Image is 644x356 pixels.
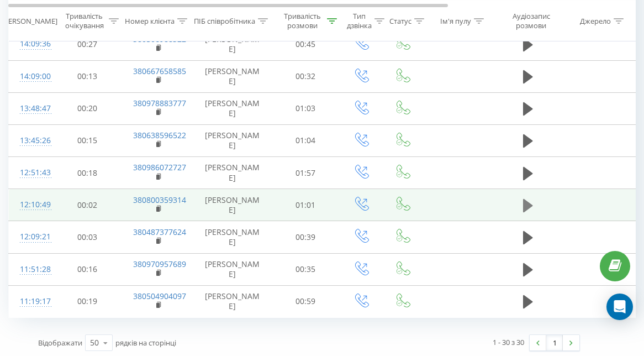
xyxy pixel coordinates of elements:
[271,285,340,317] td: 00:59
[2,16,57,25] div: [PERSON_NAME]
[271,92,340,124] td: 01:03
[440,16,471,25] div: Ім'я пулу
[194,60,271,92] td: [PERSON_NAME]
[271,189,340,221] td: 01:01
[53,157,122,189] td: 00:18
[133,259,186,269] a: 380970957689
[53,92,122,124] td: 00:20
[20,162,42,184] div: 12:51:43
[194,124,271,156] td: [PERSON_NAME]
[194,157,271,189] td: [PERSON_NAME]
[194,285,271,317] td: [PERSON_NAME]
[133,66,186,76] a: 380667658585
[53,60,122,92] td: 00:13
[133,291,186,301] a: 380504904097
[194,189,271,221] td: [PERSON_NAME]
[194,16,255,25] div: ПІБ співробітника
[20,33,42,55] div: 14:09:36
[580,16,611,25] div: Джерело
[53,221,122,253] td: 00:03
[20,130,42,151] div: 13:45:26
[271,221,340,253] td: 00:39
[194,28,271,60] td: [PERSON_NAME]
[133,34,186,44] a: 380506988322
[125,16,175,25] div: Номер клієнта
[271,157,340,189] td: 01:57
[90,337,99,348] div: 50
[504,12,558,30] div: Аудіозапис розмови
[38,338,82,348] span: Відображати
[281,12,324,30] div: Тривалість розмови
[20,98,42,119] div: 13:48:47
[271,28,340,60] td: 00:45
[133,195,186,205] a: 380800359314
[271,124,340,156] td: 01:04
[606,294,633,320] div: Open Intercom Messenger
[20,226,42,248] div: 12:09:21
[20,259,42,280] div: 11:51:28
[194,253,271,285] td: [PERSON_NAME]
[53,124,122,156] td: 00:15
[493,337,524,348] div: 1 - 30 з 30
[62,12,106,30] div: Тривалість очікування
[133,98,186,108] a: 380978883777
[115,338,176,348] span: рядків на сторінці
[20,194,42,216] div: 12:10:49
[194,92,271,124] td: [PERSON_NAME]
[546,335,563,350] a: 1
[53,28,122,60] td: 00:27
[53,189,122,221] td: 00:02
[271,253,340,285] td: 00:35
[53,285,122,317] td: 00:19
[53,253,122,285] td: 00:16
[389,16,411,25] div: Статус
[20,291,42,312] div: 11:19:17
[133,162,186,172] a: 380986072727
[271,60,340,92] td: 00:32
[133,227,186,237] a: 380487377624
[194,221,271,253] td: [PERSON_NAME]
[347,12,372,30] div: Тип дзвінка
[20,66,42,87] div: 14:09:00
[133,130,186,140] a: 380638596522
